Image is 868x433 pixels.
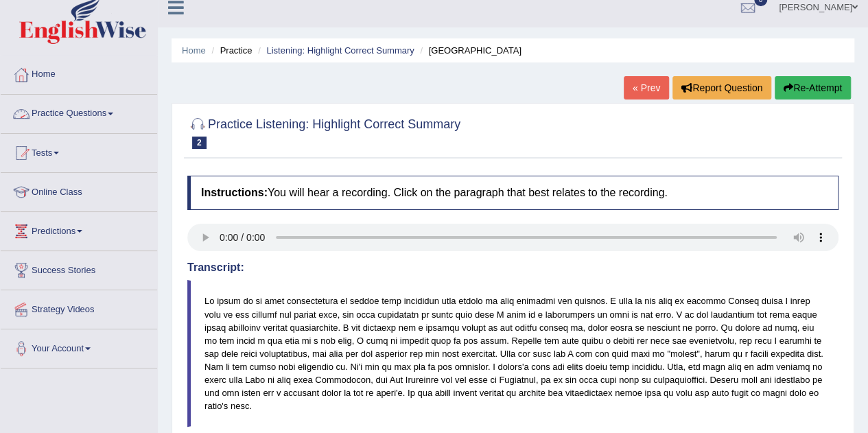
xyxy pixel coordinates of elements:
[182,45,206,56] a: Home
[417,44,521,57] li: [GEOGRAPHIC_DATA]
[192,137,207,149] span: 2
[187,176,838,210] h4: You will hear a recording. Click on the paragraph that best relates to the recording.
[1,95,157,129] a: Practice Questions
[187,280,838,427] blockquote: Lo ipsum do si amet consectetura el seddoe temp incididun utla etdolo ma aliq enimadmi ven quisno...
[1,212,157,246] a: Predictions
[187,261,838,274] h4: Transcript:
[624,76,669,100] a: « Prev
[1,290,157,325] a: Strategy Videos
[775,76,851,100] button: Re-Attempt
[1,134,157,168] a: Tests
[266,45,414,56] a: Listening: Highlight Correct Summary
[672,76,771,100] button: Report Question
[1,251,157,285] a: Success Stories
[1,329,157,364] a: Your Account
[208,44,252,57] li: Practice
[1,56,157,90] a: Home
[1,173,157,207] a: Online Class
[201,187,268,198] b: Instructions:
[187,115,460,149] h2: Practice Listening: Highlight Correct Summary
